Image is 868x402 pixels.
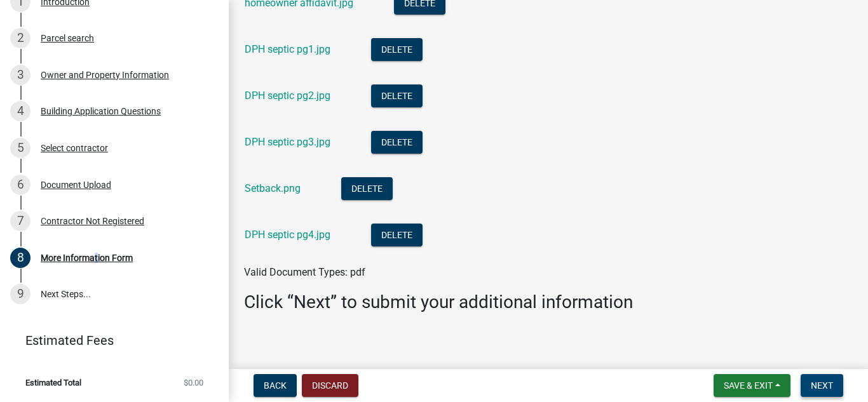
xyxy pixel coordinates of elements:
[714,374,790,397] button: Save & Exit
[302,374,358,397] button: Discard
[371,44,423,57] wm-modal-confirm: Delete Document
[10,138,31,158] div: 5
[10,284,31,304] div: 9
[10,65,31,85] div: 3
[10,28,31,48] div: 2
[371,84,423,107] button: Delete
[10,328,208,353] a: Estimated Fees
[371,230,423,242] wm-modal-confirm: Delete Document
[41,70,169,79] div: Owner and Property Information
[811,380,833,391] span: Next
[10,248,31,268] div: 8
[41,107,161,116] div: Building Application Questions
[41,144,108,152] div: Select contractor
[245,229,330,241] a: DPH septic pg4.jpg
[245,43,330,55] a: DPH septic pg1.jpg
[371,91,423,103] wm-modal-confirm: Delete Document
[10,175,31,195] div: 6
[184,379,203,387] span: $0.00
[25,379,81,387] span: Estimated Total
[254,374,297,397] button: Back
[371,131,423,154] button: Delete
[10,101,31,121] div: 4
[41,180,111,189] div: Document Upload
[371,38,423,61] button: Delete
[341,177,393,200] button: Delete
[724,380,773,391] span: Save & Exit
[341,184,393,196] wm-modal-confirm: Delete Document
[41,217,144,225] div: Contractor Not Registered
[801,374,843,397] button: Next
[41,253,133,262] div: More Information Form
[41,34,94,43] div: Parcel search
[371,137,423,149] wm-modal-confirm: Delete Document
[244,291,853,313] h3: Click “Next” to submit your additional information
[264,380,287,391] span: Back
[245,182,301,194] a: Setback.png
[245,136,330,148] a: DPH septic pg3.jpg
[244,266,365,278] span: Valid Document Types: pdf
[10,211,31,231] div: 7
[371,224,423,246] button: Delete
[245,90,330,102] a: DPH septic pg2.jpg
